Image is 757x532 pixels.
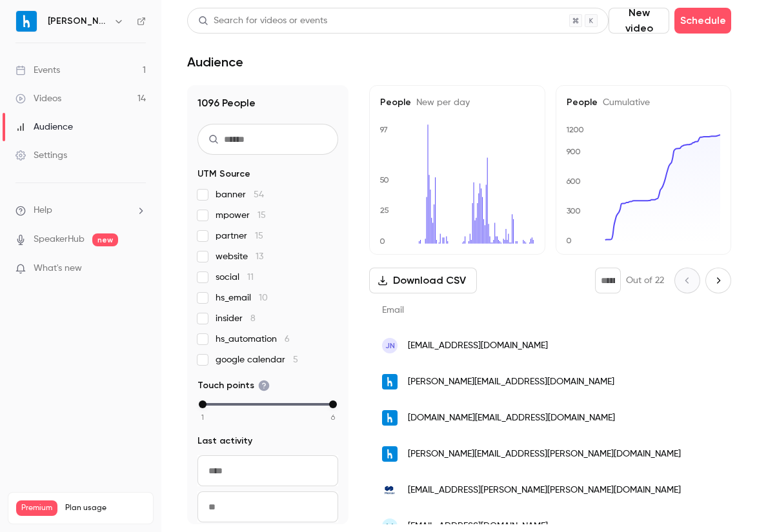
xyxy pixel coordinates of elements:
[293,355,298,364] span: 5
[385,340,395,351] span: JN
[567,207,581,216] text: 300
[187,54,243,70] h1: Audience
[216,209,266,222] span: mpower
[198,14,327,28] div: Search for videos or events
[379,125,388,134] text: 97
[567,96,721,109] h5: People
[15,92,61,105] div: Videos
[65,503,145,513] span: Plan usage
[15,121,73,133] div: Audience
[380,96,534,109] h5: People
[626,274,664,287] p: Out of 22
[216,230,263,242] span: partner
[408,484,681,497] span: [EMAIL_ADDRESS][PERSON_NAME][PERSON_NAME][DOMAIN_NAME]
[216,353,298,366] span: google calendar
[250,314,256,323] span: 8
[48,15,108,28] h6: [PERSON_NAME]
[329,400,337,408] div: max
[197,379,270,392] span: Touch points
[566,177,581,186] text: 600
[382,482,398,498] img: mercer.com
[216,333,290,346] span: hs_automation
[197,455,338,486] input: From
[331,411,335,423] span: 6
[382,410,398,426] img: harri.com
[408,375,614,389] span: [PERSON_NAME][EMAIL_ADDRESS][DOMAIN_NAME]
[15,204,146,217] li: help-dropdown-opener
[16,500,57,516] span: Premium
[674,8,731,34] button: Schedule
[34,262,82,275] span: What's new
[369,268,477,293] button: Download CSV
[380,206,389,215] text: 25
[34,233,85,246] a: SpeakerHub
[408,339,548,353] span: [EMAIL_ADDRESS][DOMAIN_NAME]
[566,147,581,156] text: 900
[216,188,264,201] span: banner
[382,446,398,462] img: harri.com
[705,268,731,293] button: Next page
[379,175,389,184] text: 50
[92,233,118,246] span: new
[411,98,470,107] span: New per day
[216,312,256,325] span: insider
[199,400,207,408] div: min
[197,168,250,181] span: UTM Source
[285,335,290,344] span: 6
[197,95,338,111] h1: 1096 People
[201,411,204,423] span: 1
[598,98,650,107] span: Cumulative
[197,435,252,448] span: Last activity
[566,237,572,246] text: 0
[216,250,263,263] span: website
[15,149,67,162] div: Settings
[197,491,338,522] input: To
[216,271,254,284] span: social
[408,411,615,425] span: [DOMAIN_NAME][EMAIL_ADDRESS][DOMAIN_NAME]
[566,125,584,134] text: 1200
[216,291,268,304] span: hs_email
[259,293,268,302] span: 10
[379,237,385,246] text: 0
[15,64,60,77] div: Events
[247,273,254,282] span: 11
[255,232,263,241] span: 15
[257,211,266,220] span: 15
[609,8,669,34] button: New video
[16,11,37,32] img: Harri
[34,204,52,217] span: Help
[408,448,681,461] span: [PERSON_NAME][EMAIL_ADDRESS][PERSON_NAME][DOMAIN_NAME]
[382,306,404,315] span: Email
[254,190,264,199] span: 54
[256,252,263,261] span: 13
[385,520,395,532] span: AA
[382,374,398,389] img: harri.com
